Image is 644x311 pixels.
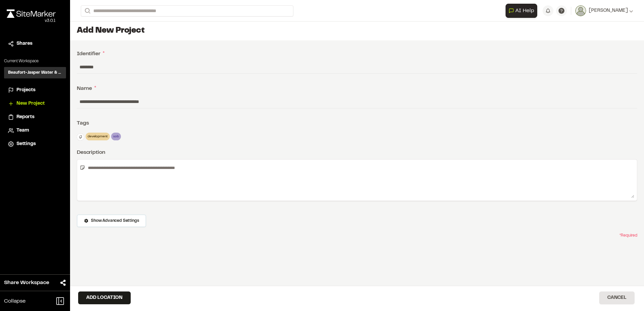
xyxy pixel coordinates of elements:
div: development [86,133,110,140]
div: sob [111,133,121,140]
img: User [575,5,586,16]
div: Identifier [77,50,637,58]
img: rebrand.png [7,9,56,18]
div: Name [77,84,637,93]
h3: Beaufort-Jasper Water & Sewer Authority [8,70,62,76]
span: * Required [619,233,637,239]
div: Description [77,148,637,157]
span: Show Advanced Settings [91,218,139,224]
button: Edit Tags [77,133,84,141]
button: [PERSON_NAME] [575,5,633,16]
span: Projects [17,87,35,94]
button: Search [81,5,93,16]
span: Share Workspace [4,279,49,287]
div: Oh geez...please don't... [7,18,56,24]
span: New Project [17,100,45,107]
button: Cancel [599,291,635,304]
button: Add Location [78,291,131,304]
a: Settings [8,140,62,148]
a: Team [8,127,62,134]
a: New Project [8,100,62,107]
a: Reports [8,113,62,121]
span: [PERSON_NAME] [589,7,628,14]
div: Open AI Assistant [506,4,540,18]
h1: Add New Project [77,26,637,36]
a: Shares [8,40,62,47]
span: Reports [17,113,34,121]
button: Open AI Assistant [506,4,537,18]
a: Projects [8,87,62,94]
span: AI Help [515,7,534,15]
span: Settings [17,140,36,148]
p: Current Workspace [4,58,66,64]
span: Team [17,127,29,134]
div: Tags [77,119,637,127]
button: Show Advanced Settings [77,214,146,227]
span: Shares [17,40,32,47]
span: Collapse [4,297,26,305]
